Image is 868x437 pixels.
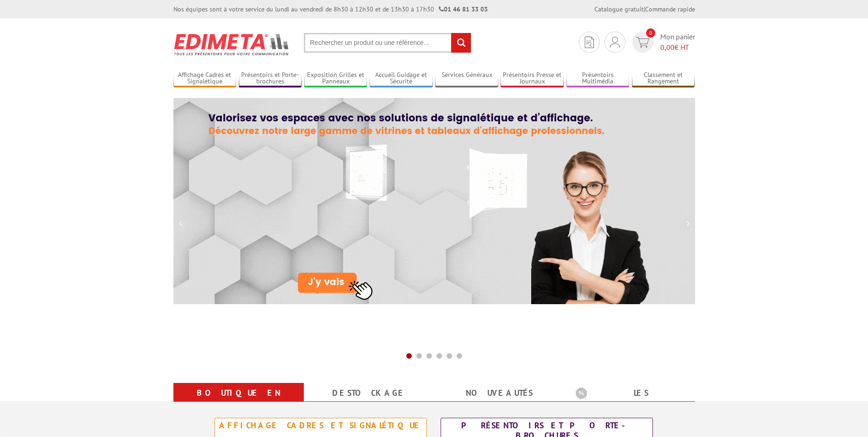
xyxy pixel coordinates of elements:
img: devis rapide [636,37,649,48]
a: Accueil Guidage et Sécurité [370,71,433,86]
a: Présentoirs Multimédia [566,71,630,86]
input: Rechercher un produit ou une référence... [304,33,471,53]
a: Catalogue gratuit [594,5,644,13]
a: Destockage [315,385,423,401]
div: | [594,5,695,14]
a: Classement et Rangement [632,71,695,86]
b: Les promotions [576,385,690,403]
div: Affichage Cadres et Signalétique [217,421,424,431]
img: Présentoir, panneau, stand - Edimeta - PLV, affichage, mobilier bureau, entreprise [173,27,290,61]
a: nouveautés [445,385,554,401]
a: Présentoirs Presse et Journaux [501,71,564,86]
span: 0,00 [660,43,674,52]
a: devis rapide 0 Mon panier 0,00€ HT [630,32,695,53]
img: devis rapide [585,37,594,48]
a: Présentoirs et Porte-brochures [239,71,302,86]
input: rechercher [451,33,471,53]
span: 0 [646,28,655,38]
a: Boutique en ligne [184,385,293,418]
span: € HT [660,42,695,53]
strong: 01 46 81 33 03 [439,5,488,13]
a: Exposition Grilles et Panneaux [304,71,367,86]
div: Nos équipes sont à votre service du lundi au vendredi de 8h30 à 12h30 et de 13h30 à 17h30 [173,5,488,14]
a: Services Généraux [435,71,498,86]
a: Les promotions [576,385,684,418]
a: Commande rapide [645,5,695,13]
img: devis rapide [610,37,620,48]
a: Affichage Cadres et Signalétique [173,71,237,86]
span: Mon panier [660,32,695,53]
